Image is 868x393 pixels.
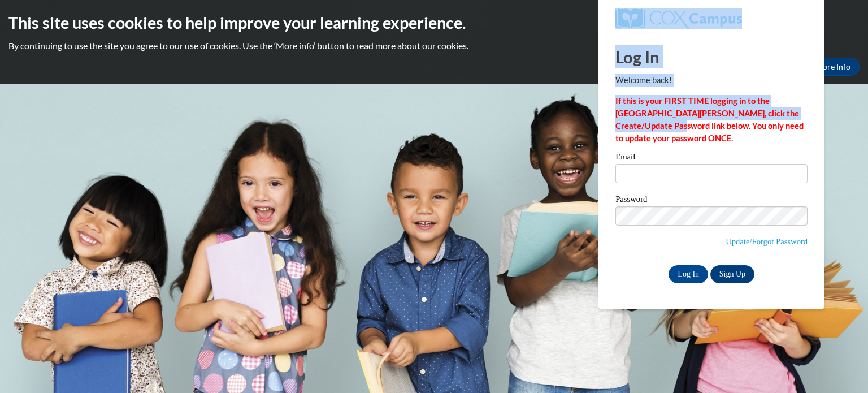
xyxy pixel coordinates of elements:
img: COX Campus [615,8,742,29]
a: Update/Forgot Password [726,237,808,246]
label: Password [615,195,808,206]
h2: This site uses cookies to help improve your learning experience. [8,11,860,34]
a: COX Campus [615,8,808,29]
strong: If this is your FIRST TIME logging in to the [GEOGRAPHIC_DATA][PERSON_NAME], click the Create/Upd... [615,96,804,143]
label: Email [615,153,808,164]
p: By continuing to use the site you agree to our use of cookies. Use the ‘More info’ button to read... [8,40,860,52]
a: Sign Up [710,265,754,283]
a: More Info [806,58,860,76]
input: Log In [669,265,708,283]
h1: Log In [615,45,808,68]
p: Welcome back! [615,74,808,87]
